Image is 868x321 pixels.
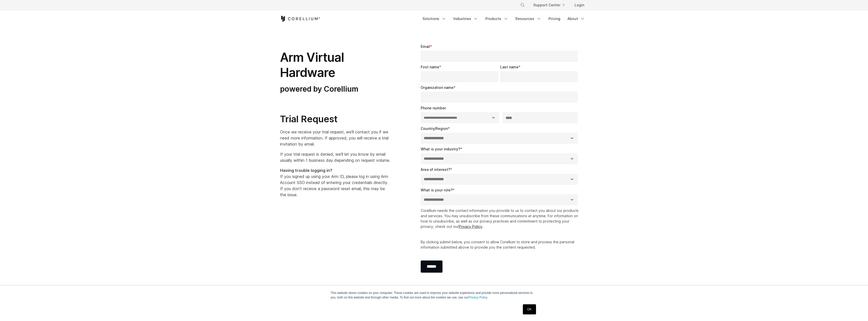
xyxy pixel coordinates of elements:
span: Country/Region [421,126,448,131]
span: If your trial request is denied, we'll let you know by email usually within 1 business day depend... [280,152,390,163]
a: About [564,14,588,23]
span: If you signed up using your Arm ID, please log in using Arm Account SSO instead of entering your ... [280,168,388,197]
a: Privacy Policy. [469,296,488,299]
div: Navigation Menu [514,1,588,10]
span: What is your industry? [421,147,460,151]
p: By clicking submit below, you consent to allow Corellium to store and process the personal inform... [421,239,580,250]
span: Once we receive your trial request, we'll contact you if we need more information. If approved, y... [280,129,389,147]
p: Corellium needs the contact information you provide to us to contact you about our products and s... [421,208,580,229]
span: First name [421,65,439,69]
h3: powered by Corellium [280,84,390,94]
span: Last name [500,65,519,69]
span: Email [421,44,430,49]
h1: Arm Virtual Hardware [280,50,390,80]
span: What is your role? [421,188,453,192]
div: Navigation Menu [419,14,588,23]
a: Products [482,14,511,23]
h2: Trial Request [280,113,390,125]
p: This website stores cookies on your computer. These cookies are used to improve your website expe... [331,291,538,300]
span: Phone number [421,106,446,110]
a: Privacy Policy [459,224,482,229]
a: Solutions [419,14,449,23]
a: Support Center [529,1,568,10]
button: Search [518,1,527,10]
a: Login [570,1,588,10]
a: Pricing [545,14,563,23]
span: Organization name [421,85,454,90]
a: OK [523,304,536,314]
a: Corellium Home [280,16,320,22]
strong: Having trouble logging in? [280,168,332,173]
span: Area of interest? [421,167,450,172]
a: Industries [450,14,481,23]
a: Resources [512,14,544,23]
